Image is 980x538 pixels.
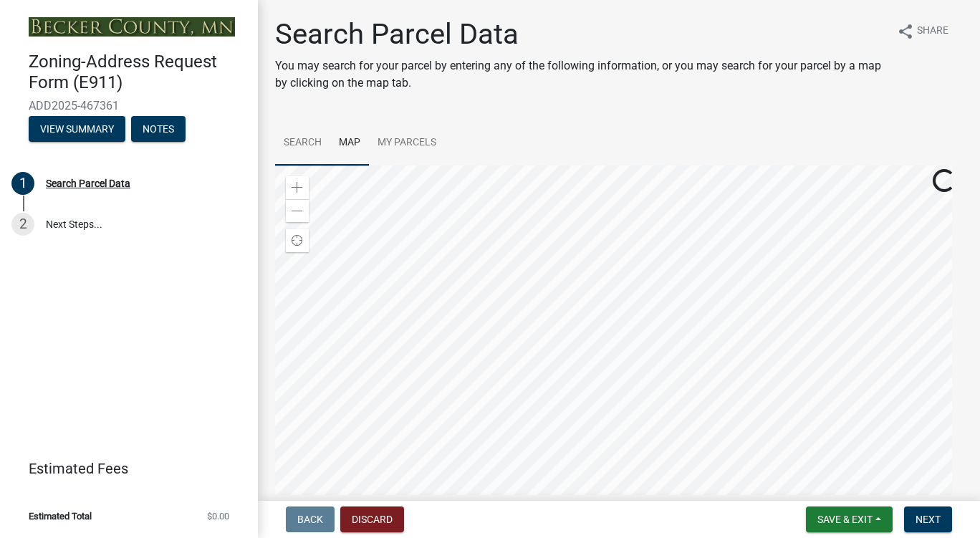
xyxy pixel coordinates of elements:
[131,116,186,142] button: Notes
[340,506,404,532] button: Discard
[297,514,323,525] span: Back
[286,199,309,222] div: Zoom out
[286,176,309,199] div: Zoom in
[29,17,235,37] img: Becker County, Minnesota
[885,17,960,45] button: shareShare
[275,57,885,92] p: You may search for your parcel by entering any of the following information, or you may search fo...
[286,229,309,252] div: Find my location
[29,99,229,112] span: ADD2025-467361
[29,124,125,135] wm-modal-confirm: Summary
[29,116,125,142] button: View Summary
[286,506,335,532] button: Back
[29,511,92,521] span: Estimated Total
[11,454,235,483] a: Estimated Fees
[806,506,893,532] button: Save & Exit
[207,511,229,521] span: $0.00
[275,120,330,166] a: Search
[330,120,369,166] a: Map
[369,120,445,166] a: My Parcels
[11,213,34,236] div: 2
[904,506,952,532] button: Next
[916,514,941,525] span: Next
[897,23,914,40] i: share
[917,23,948,40] span: Share
[29,52,246,93] h4: Zoning-Address Request Form (E911)
[817,514,873,525] span: Save & Exit
[46,178,130,188] div: Search Parcel Data
[11,172,34,195] div: 1
[131,124,186,135] wm-modal-confirm: Notes
[275,17,885,52] h1: Search Parcel Data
